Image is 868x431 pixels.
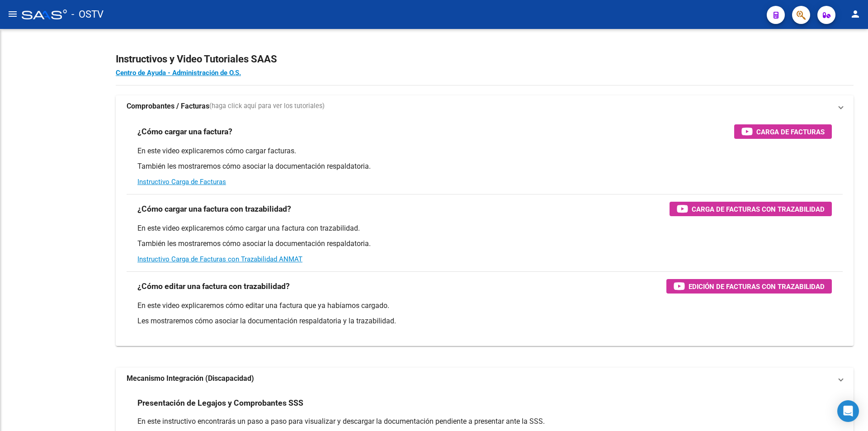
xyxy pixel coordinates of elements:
span: Edición de Facturas con Trazabilidad [689,281,825,292]
mat-expansion-panel-header: Mecanismo Integración (Discapacidad) [116,368,854,389]
button: Carga de Facturas [734,124,832,139]
mat-icon: person [850,9,861,19]
button: Carga de Facturas con Trazabilidad [670,202,832,216]
h3: ¿Cómo cargar una factura con trazabilidad? [137,203,291,215]
p: También les mostraremos cómo asociar la documentación respaldatoria. [137,239,832,249]
span: (haga click aquí para ver los tutoriales) [209,101,325,111]
button: Edición de Facturas con Trazabilidad [666,279,832,294]
a: Instructivo Carga de Facturas [137,178,226,186]
div: Open Intercom Messenger [837,400,859,422]
h2: Instructivos y Video Tutoriales SAAS [116,51,854,68]
mat-icon: menu [7,9,18,19]
mat-expansion-panel-header: Comprobantes / Facturas(haga click aquí para ver los tutoriales) [116,95,854,117]
h3: ¿Cómo editar una factura con trazabilidad? [137,280,290,293]
span: Carga de Facturas con Trazabilidad [692,204,825,215]
p: En este instructivo encontrarás un paso a paso para visualizar y descargar la documentación pendi... [137,417,832,426]
strong: Comprobantes / Facturas [127,101,209,111]
p: También les mostraremos cómo asociar la documentación respaldatoria. [137,161,832,171]
p: En este video explicaremos cómo cargar facturas. [137,146,832,156]
div: Comprobantes / Facturas(haga click aquí para ver los tutoriales) [116,117,854,346]
span: Carga de Facturas [756,126,825,137]
h3: Presentación de Legajos y Comprobantes SSS [137,397,303,409]
strong: Mecanismo Integración (Discapacidad) [127,374,254,384]
span: - OSTV [71,5,104,24]
p: Les mostraremos cómo asociar la documentación respaldatoria y la trazabilidad. [137,316,832,326]
a: Centro de Ayuda - Administración de O.S. [116,69,241,77]
p: En este video explicaremos cómo editar una factura que ya habíamos cargado. [137,301,832,311]
a: Instructivo Carga de Facturas con Trazabilidad ANMAT [137,255,302,263]
p: En este video explicaremos cómo cargar una factura con trazabilidad. [137,223,832,233]
h3: ¿Cómo cargar una factura? [137,125,232,138]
